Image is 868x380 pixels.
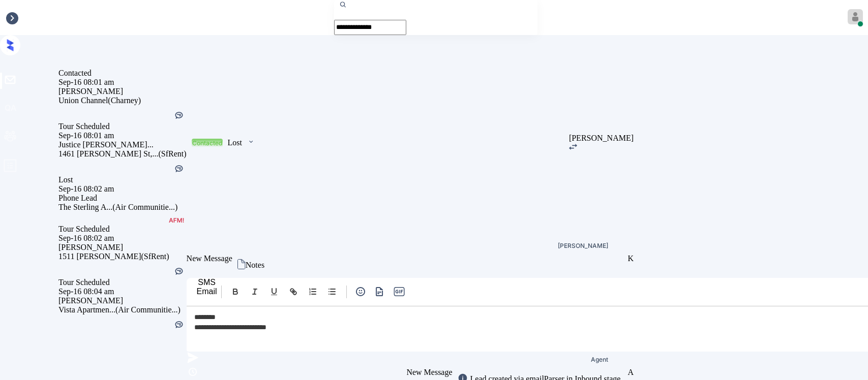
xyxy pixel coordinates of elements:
div: Notes [246,261,264,270]
img: icon-zuma [373,286,386,298]
div: Sep-16 08:02 am [58,234,187,243]
div: Kelsey was silent [174,110,184,122]
div: 1461 [PERSON_NAME] St,... (SfRent) [58,149,187,159]
div: Sep-16 08:02 am [58,184,187,194]
img: Kelsey was silent [174,110,184,120]
div: Lost [58,175,187,184]
img: icon-zuma [247,137,255,146]
div: [PERSON_NAME] [58,243,187,252]
div: Union Channel (Charney) [58,96,187,105]
img: icon-zuma [187,366,199,378]
div: Inbox [5,13,24,22]
div: 1511 [PERSON_NAME] (SfRent) [58,252,187,261]
div: [PERSON_NAME] [558,243,608,249]
img: icon-zuma [354,286,367,298]
div: Tour Scheduled [58,278,187,287]
div: Sep-16 08:01 am [58,78,187,87]
div: Vista Apartmen... (Air Communitie...) [58,305,187,314]
div: [PERSON_NAME] [58,296,187,305]
span: profile [3,159,17,176]
div: Kelsey was silent [174,266,184,278]
div: AFM not sent [169,217,184,225]
img: Kelsey was silent [174,164,184,174]
div: Lost [228,138,242,147]
div: Sep-16 08:04 am [58,287,187,296]
div: [PERSON_NAME] [58,87,187,96]
div: Tour Scheduled [58,225,187,234]
div: Email [197,287,217,296]
div: [PERSON_NAME] [569,134,634,143]
div: Contacted [58,69,187,78]
div: Sep-16 08:01 am [58,131,187,140]
div: Justice [PERSON_NAME]... [58,140,187,149]
div: Kelsey was silent [174,320,184,331]
div: The Sterling A... (Air Communitie...) [58,203,187,212]
img: Kelsey was silent [174,320,184,330]
span: New Message [187,254,232,263]
div: Phone Lead [58,194,187,203]
div: K [627,254,634,263]
div: Contacted [192,139,222,147]
div: Kelsey was silent [174,164,184,175]
img: icon-zuma [237,259,246,269]
img: Kelsey was silent [174,266,184,276]
div: Tour Scheduled [58,122,187,131]
img: avatar [848,9,863,24]
img: icon-zuma [187,352,199,364]
img: AFM not sent [169,218,184,223]
div: SMS [197,278,217,287]
img: icon-zuma [569,144,577,150]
